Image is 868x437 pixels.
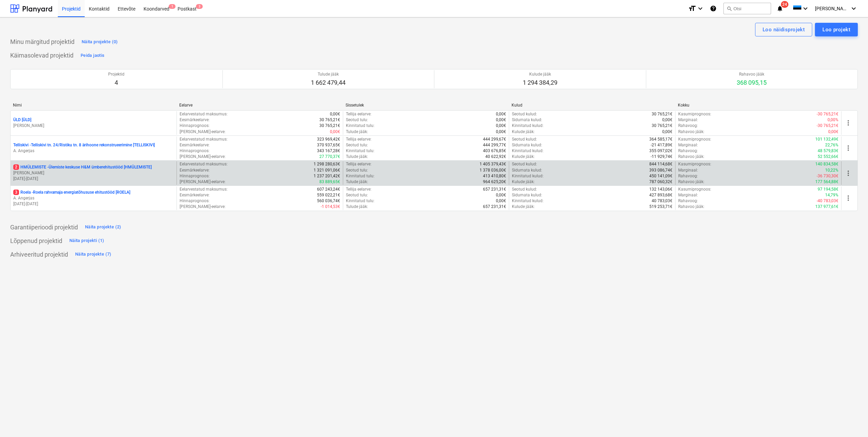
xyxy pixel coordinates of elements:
span: search [727,6,732,11]
p: 1 237 201,42€ [314,173,340,179]
p: 427 893,68€ [649,192,672,198]
p: Kulude jääk : [512,179,535,185]
p: 559 022,21€ [317,192,340,198]
p: Tellija eelarve : [346,187,371,192]
p: 657 231,31€ [483,187,506,192]
p: 1 298 280,63€ [314,161,340,167]
p: -36 730,30€ [817,173,838,179]
p: 0,00€ [330,129,340,135]
p: 1 662 479,44 [311,79,346,87]
p: 844 114,68€ [649,161,672,167]
p: Rahavoo jääk : [678,204,704,210]
p: 560 036,74€ [317,198,340,204]
div: Eelarve [179,103,340,108]
p: Sidumata kulud : [512,142,542,148]
p: Tellija eelarve : [346,136,371,142]
p: Rahavoo jääk : [678,154,704,160]
p: 364 585,17€ [649,136,672,142]
p: Hinnaprognoos : [180,123,210,129]
p: -40 783,03€ [817,198,838,204]
div: Näita projekti (1) [69,237,104,245]
p: [PERSON_NAME]-eelarve : [180,154,226,160]
p: Kasumiprognoos : [678,136,711,142]
p: 0,00€ [496,192,506,198]
div: 2HMÜLEMISTE -Ülemiste keskuse H&M ümberehitustööd [HMÜLEMISTE][PERSON_NAME][DATE]-[DATE] [13,164,174,182]
p: Marginaal : [678,142,698,148]
p: Rahavoog : [678,198,698,204]
p: Tellija eelarve : [346,161,371,167]
p: -11 929,74€ [651,154,672,160]
p: Seotud tulu : [346,142,368,148]
p: Tulude jääk : [346,204,368,210]
p: Rahavoo jääk [737,71,767,77]
p: 0,00€ [496,198,506,204]
p: 48 579,83€ [818,148,838,154]
p: 413 410,80€ [483,173,506,179]
p: Seotud tulu : [346,117,368,123]
span: 3 [196,4,203,9]
i: keyboard_arrow_down [850,4,858,13]
p: Kasumiprognoos : [678,111,711,117]
p: 444 299,77€ [483,142,506,148]
p: Marginaal : [678,167,698,173]
p: Seotud kulud : [512,111,537,117]
p: Sidumata kulud : [512,192,542,198]
p: Tellija eelarve : [346,111,371,117]
p: 10,22% [825,167,838,173]
button: Loo projekt [815,23,858,36]
button: Otsi [723,3,771,14]
div: ÜLD [ÜLD][PERSON_NAME] [13,117,174,129]
div: Loo näidisprojekt [763,25,805,34]
button: Näita projekti (1) [68,236,106,246]
p: Rahavoo jääk : [678,129,704,135]
p: 1 378 036,00€ [480,167,506,173]
p: Kinnitatud kulud : [512,173,544,179]
p: ÜLD [ÜLD] [13,117,31,123]
p: 40 622,92€ [485,154,506,160]
p: Minu märgitud projektid [10,38,74,46]
i: format_size [688,4,696,13]
div: Peida jaotis [81,52,104,60]
span: 1 [169,4,176,9]
p: A. Angerjas [13,148,174,154]
p: 101 132,49€ [815,136,838,142]
p: Kinnitatud tulu : [346,173,374,179]
p: 450 141,09€ [649,173,672,179]
i: notifications [777,4,783,13]
p: 787 060,32€ [649,179,672,185]
p: 83 889,65€ [319,179,340,185]
p: Eesmärkeelarve : [180,167,210,173]
p: 22,76% [825,142,838,148]
p: 444 299,67€ [483,136,506,142]
p: Hinnaprognoos : [180,148,210,154]
p: 0,00% [828,117,838,123]
p: Arhiveeritud projektid [10,250,68,259]
button: Näita projekte (0) [80,36,120,47]
div: Näita projekte (0) [82,38,118,46]
p: 657 231,31€ [483,204,506,210]
p: Roela - Roela rahvamaja energiatõhususe ehitustööd [ROELA] [13,190,130,195]
p: 0,00€ [496,111,506,117]
p: Kinnitatud kulud : [512,123,544,129]
p: 0,00€ [828,129,838,135]
p: Sidumata kulud : [512,167,542,173]
p: Seotud kulud : [512,136,537,142]
p: 140 834,58€ [815,161,838,167]
p: 0,00€ [662,129,672,135]
p: 14,79% [825,192,838,198]
p: Hinnaprognoos : [180,198,210,204]
p: Rahavoog : [678,148,698,154]
p: Eesmärkeelarve : [180,117,210,123]
p: [PERSON_NAME] [13,170,174,176]
span: [PERSON_NAME] [815,6,849,11]
p: 403 676,85€ [483,148,506,154]
p: Kulude jääk : [512,154,535,160]
p: Rahavoog : [678,173,698,179]
p: 393 086,74€ [649,167,672,173]
p: Kulude jääk [523,71,557,77]
p: 30 765,21€ [319,117,340,123]
p: 4 [108,79,124,87]
p: 0,00€ [496,123,506,129]
p: Tulude jääk [311,71,346,77]
p: 137 977,61€ [815,204,838,210]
